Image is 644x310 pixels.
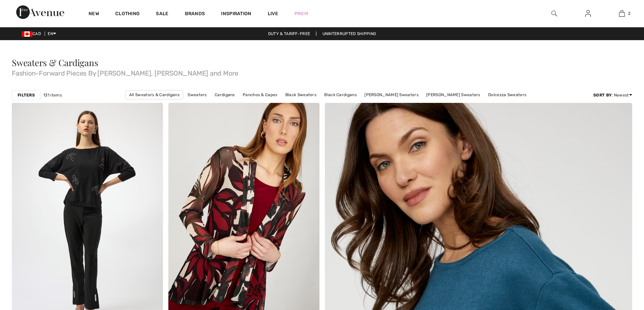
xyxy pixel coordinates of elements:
[89,11,99,18] a: New
[585,9,591,18] img: My Info
[184,90,210,99] a: Sweaters
[185,11,205,18] a: Brands
[361,90,422,99] a: [PERSON_NAME] Sweaters
[268,10,278,17] a: Live
[48,31,56,36] span: EN
[125,90,183,100] a: All Sweaters & Cardigans
[12,57,98,68] span: Sweaters & Cardigans
[605,9,638,18] a: 2
[16,5,64,19] img: 1ère Avenue
[619,9,625,18] img: My Bag
[628,10,630,17] span: 2
[593,93,612,97] strong: Sort By
[239,90,281,99] a: Panchos & Capes
[580,9,596,18] a: Sign In
[551,9,557,18] img: search the website
[22,31,44,36] span: CAD
[22,31,32,37] img: Canadian Dollar
[321,90,360,99] a: Black Cardigans
[115,11,140,18] a: Clothing
[423,90,484,99] a: [PERSON_NAME] Sweaters
[156,11,168,18] a: Sale
[485,90,530,99] a: Dolcezza Sweaters
[18,92,35,98] strong: Filters
[294,10,308,17] a: Prom
[221,11,251,18] span: Inspiration
[43,92,62,98] span: 131 items
[593,92,632,98] div: : Newest
[12,67,632,77] span: Fashion-Forward Pieces By [PERSON_NAME], [PERSON_NAME] and More
[282,90,320,99] a: Black Sweaters
[211,90,238,99] a: Cardigans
